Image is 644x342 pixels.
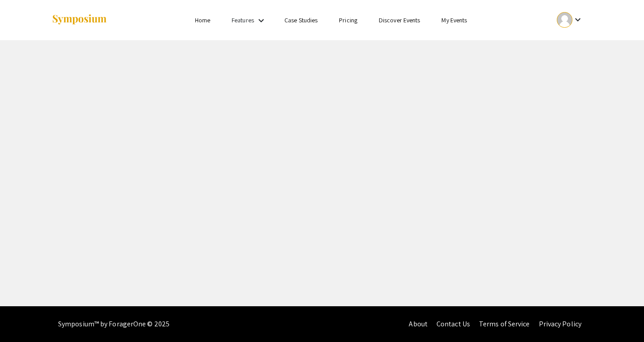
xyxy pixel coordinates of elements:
[479,319,530,329] a: Terms of Service
[379,16,420,24] a: Discover Events
[572,14,583,25] mat-icon: Expand account dropdown
[539,319,581,329] a: Privacy Policy
[409,319,428,329] a: About
[547,10,593,30] button: Expand account dropdown
[339,16,357,24] a: Pricing
[51,14,107,26] img: Symposium by ForagerOne
[284,16,318,24] a: Case Studies
[436,319,470,329] a: Contact Us
[58,306,169,342] div: Symposium™ by ForagerOne © 2025
[232,16,254,24] a: Features
[195,16,210,24] a: Home
[256,15,267,26] mat-icon: Expand Features list
[441,16,467,24] a: My Events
